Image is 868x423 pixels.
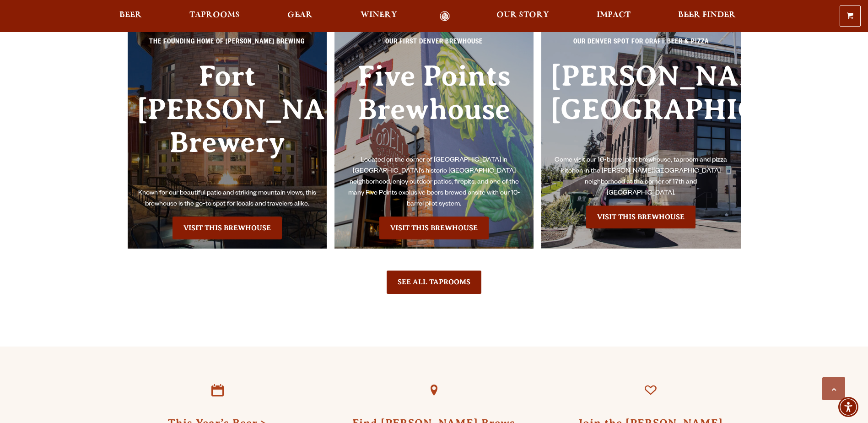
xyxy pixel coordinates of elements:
[183,11,246,22] a: Taprooms
[344,60,525,155] h3: Five Points Brewhouse
[137,37,318,54] p: The Founding Home of [PERSON_NAME] Brewing
[355,11,403,22] a: Winery
[428,11,462,22] a: Odell Home
[361,11,397,19] span: Winery
[189,11,240,19] span: Taprooms
[550,60,732,155] h3: [PERSON_NAME][GEOGRAPHIC_DATA]
[672,11,742,22] a: Beer Finder
[678,11,736,19] span: Beer Finder
[173,217,282,239] a: Visit the Fort Collin's Brewery & Taproom
[113,11,148,22] a: Beer
[838,397,858,417] div: Accessibility Menu
[550,37,732,54] p: Our Denver spot for craft beer & pizza
[496,11,549,19] span: Our Story
[591,11,636,22] a: Impact
[137,60,318,188] h3: Fort [PERSON_NAME] Brewery
[196,369,238,412] a: This Year’s Beer
[387,271,481,293] a: See All Taprooms
[287,11,313,19] span: Gear
[586,206,695,228] a: Visit the Sloan’s Lake Brewhouse
[119,11,142,19] span: Beer
[137,188,318,210] p: Known for our beautiful patio and striking mountain views, this brewhouse is the go-to spot for l...
[630,369,672,412] a: Join the Odell Team
[491,11,555,22] a: Our Story
[344,37,525,54] p: Our First Denver Brewhouse
[550,155,732,199] p: Come visit our 10-barrel pilot brewhouse, taproom and pizza kitchen in the [PERSON_NAME][GEOGRAPH...
[379,217,489,239] a: Visit the Five Points Brewhouse
[413,369,455,412] a: Find Odell Brews Near You
[344,155,525,210] p: Located on the corner of [GEOGRAPHIC_DATA] in [GEOGRAPHIC_DATA]’s historic [GEOGRAPHIC_DATA] neig...
[281,11,318,22] a: Gear
[822,377,845,400] a: Scroll to top
[597,11,631,19] span: Impact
